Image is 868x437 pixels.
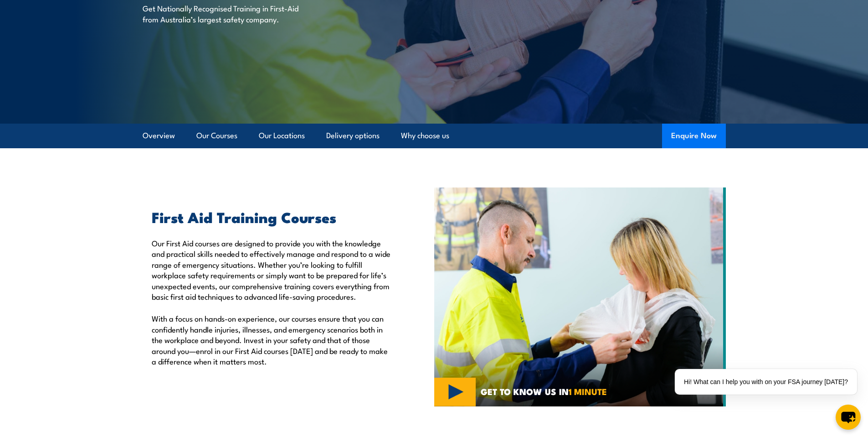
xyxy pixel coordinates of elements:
span: GET TO KNOW US IN [481,387,607,395]
button: chat-button [836,405,861,430]
p: Get Nationally Recognised Training in First-Aid from Australia’s largest safety company. [143,3,309,24]
a: Our Locations [259,124,305,148]
p: Our First Aid courses are designed to provide you with the knowledge and practical skills needed ... [152,238,392,302]
img: Fire & Safety Australia deliver Health and Safety Representatives Training Courses – HSR Training [434,187,726,406]
a: Overview [143,124,175,148]
div: Hi! What can I help you with on your FSA journey [DATE]? [675,369,857,395]
button: Enquire Now [662,124,726,148]
a: Our Courses [196,124,237,148]
strong: 1 MINUTE [569,385,607,398]
p: With a focus on hands-on experience, our courses ensure that you can confidently handle injuries,... [152,313,392,366]
h2: First Aid Training Courses [152,210,392,223]
a: Why choose us [401,124,449,148]
a: Delivery options [326,124,380,148]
